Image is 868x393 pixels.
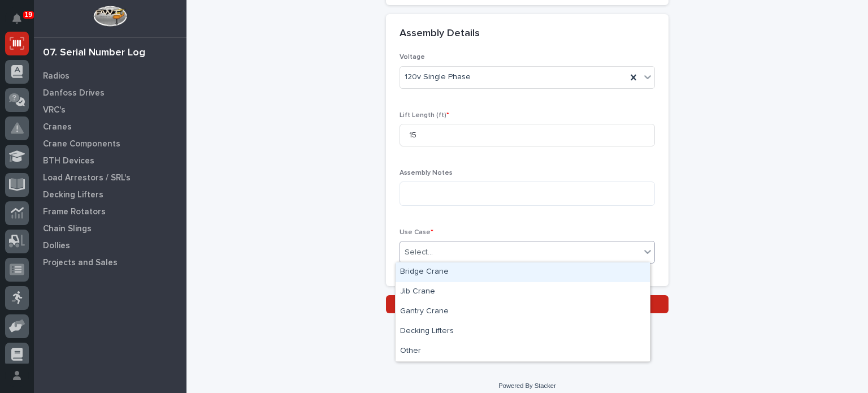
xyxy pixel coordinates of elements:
[43,241,70,251] p: Dollies
[25,11,32,19] p: 19
[43,224,92,234] p: Chain Slings
[43,88,105,98] p: Danfoss Drives
[43,122,72,132] p: Cranes
[43,207,106,217] p: Frame Rotators
[93,6,127,27] img: Workspace Logo
[34,135,186,152] a: Crane Components
[396,302,650,322] div: Gantry Crane
[400,170,453,176] span: Assembly Notes
[34,237,186,254] a: Dollies
[396,342,650,361] div: Other
[34,67,186,84] a: Radios
[14,14,29,32] div: Notifications19
[386,295,669,313] button: Save
[396,282,650,302] div: Jib Crane
[43,47,145,59] div: 07. Serial Number Log
[405,247,433,258] div: Select...
[43,173,131,183] p: Load Arrestors / SRL's
[400,229,433,236] span: Use Case
[405,71,471,83] span: 120v Single Phase
[34,254,186,271] a: Projects and Sales
[43,190,103,200] p: Decking Lifters
[400,28,480,40] h2: Assembly Details
[43,71,70,81] p: Radios
[43,258,118,268] p: Projects and Sales
[5,7,29,31] button: Notifications
[396,262,650,282] div: Bridge Crane
[34,84,186,101] a: Danfoss Drives
[34,186,186,203] a: Decking Lifters
[34,169,186,186] a: Load Arrestors / SRL's
[34,203,186,220] a: Frame Rotators
[396,322,650,342] div: Decking Lifters
[34,118,186,135] a: Cranes
[498,382,555,389] a: Powered By Stacker
[400,54,425,61] span: Voltage
[43,139,120,149] p: Crane Components
[400,112,449,119] span: Lift Length (ft)
[43,156,94,166] p: BTH Devices
[43,105,66,115] p: VRC's
[34,220,186,237] a: Chain Slings
[34,101,186,118] a: VRC's
[34,152,186,169] a: BTH Devices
